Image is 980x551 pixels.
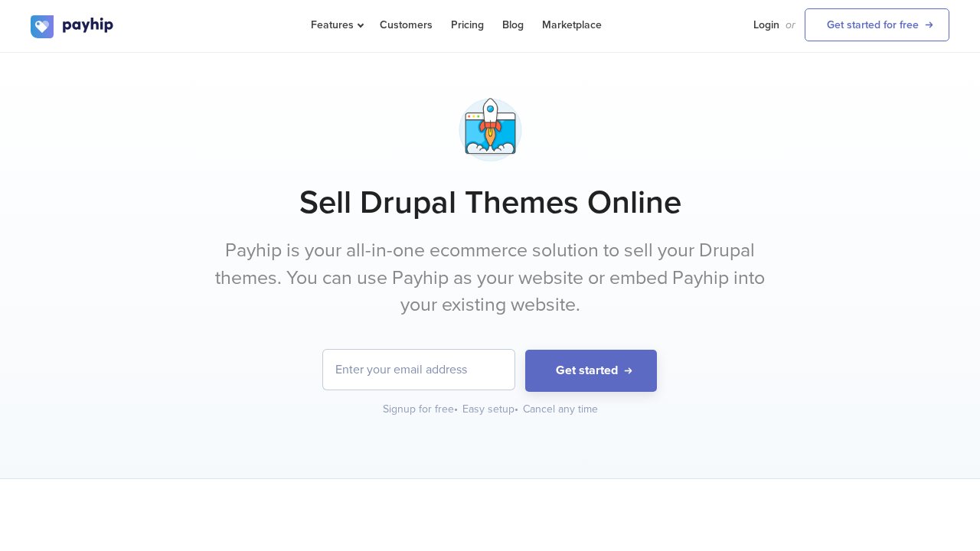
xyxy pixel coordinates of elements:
[311,18,361,31] span: Features
[514,403,518,416] span: •
[203,237,777,319] p: Payhip is your all-in-one ecommerce solution to sell your Drupal themes. You can use Payhip as yo...
[454,403,458,416] span: •
[452,91,529,168] img: app-launch-meat5lrvmxc07mbv4fvvrf5.png
[323,350,514,390] input: Enter your email address
[523,402,598,417] div: Cancel any time
[525,350,657,392] button: Get started
[383,402,459,417] div: Signup for free
[31,184,949,222] h1: Sell Drupal Themes Online
[805,8,949,41] a: Get started for free
[462,402,520,417] div: Easy setup
[31,15,115,38] img: logo.svg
